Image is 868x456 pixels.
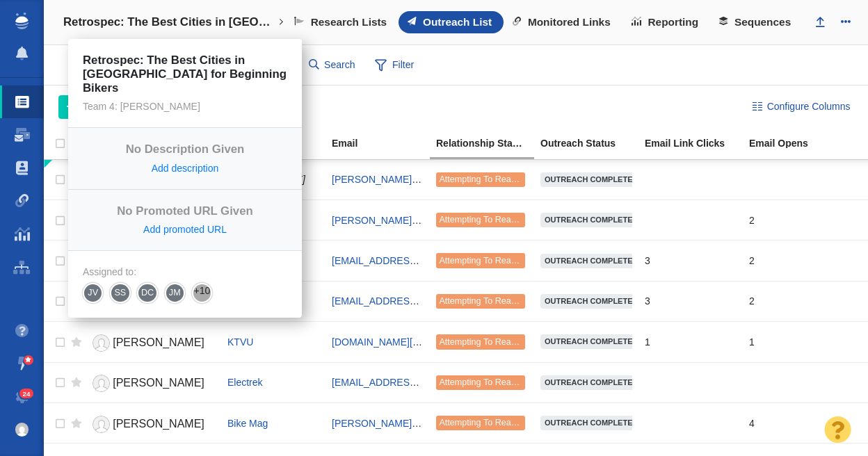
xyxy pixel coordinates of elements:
a: [DOMAIN_NAME][EMAIL_ADDRESS][PERSON_NAME][DOMAIN_NAME] [332,336,654,348]
td: Attempting To Reach (2 tries) [430,241,534,281]
span: Reporting [648,16,699,28]
span: Research Lists [311,16,387,28]
span: Sequences [734,16,791,28]
button: Add People [58,95,150,119]
div: Email Opens [749,138,852,148]
div: 2 [749,205,841,235]
a: Add promoted URL [143,224,227,235]
img: buzzstream_logo_iconsimple.png [15,13,28,29]
input: Search [303,53,362,77]
span: Attempting To Reach (2 tries) [439,256,552,266]
span: Outreach List [423,16,492,28]
span: Filter [367,52,422,79]
td: Attempting To Reach (2 tries) [430,281,534,321]
a: [PERSON_NAME] [88,412,215,437]
a: KTVU [227,336,253,348]
a: [PERSON_NAME][EMAIL_ADDRESS][DOMAIN_NAME] [332,215,577,226]
span: Attempting To Reach (2 tries) [439,337,552,347]
span: Attempting To Reach (2 tries) [439,296,552,306]
div: 3 [645,286,737,316]
div: 2 [749,245,841,275]
a: Electrek [227,377,263,388]
a: Reporting [622,11,710,33]
a: Email Link Clicks [645,138,748,150]
div: Outreach Status [540,138,643,148]
div: 2 [749,286,841,316]
h4: No Description Given [83,142,287,156]
a: [PERSON_NAME] [88,371,215,396]
td: Attempting To Reach (2 tries) [430,322,534,362]
a: [EMAIL_ADDRESS][DOMAIN_NAME] [332,377,497,388]
a: [EMAIL_ADDRESS][PERSON_NAME][DOMAIN_NAME] [332,295,577,307]
span: Monitored Links [528,16,611,28]
div: Assigned to: [83,266,287,278]
div: 3 [645,245,737,275]
a: Email [332,138,435,150]
a: [PERSON_NAME][EMAIL_ADDRESS][PERSON_NAME][DOMAIN_NAME] [332,174,657,185]
span: +10 [192,283,212,303]
span: SS [106,279,135,307]
a: [PERSON_NAME][EMAIL_ADDRESS][PERSON_NAME][DOMAIN_NAME] [332,418,657,429]
span: [PERSON_NAME] [113,418,204,430]
span: Attempting To Reach (2 tries) [439,377,552,387]
div: Email Link Clicks [645,138,748,148]
a: Email Opens [749,138,852,150]
td: Attempting To Reach (2 tries) [430,402,534,443]
div: 1 [749,327,841,357]
a: Research Lists [285,11,399,33]
div: 1 [645,327,737,357]
td: Attempting To Reach (2 tries) [430,362,534,402]
a: Outreach Status [540,138,643,150]
img: 61f477734bf3dd72b3fb3a7a83fcc915 [15,423,29,437]
a: [EMAIL_ADDRESS][DOMAIN_NAME] [332,255,497,266]
span: Configure Columns [767,99,851,114]
span: DC [132,279,162,307]
td: Attempting To Reach (2 tries) [430,199,534,240]
h4: Retrospec: The Best Cities in [GEOGRAPHIC_DATA] for Beginning Bikers [83,54,287,95]
div: 4 [749,408,841,438]
td: Attempting To Reach (2 tries) [430,160,534,200]
div: Email [332,138,435,148]
a: Relationship Stage [436,138,539,150]
a: [PERSON_NAME] [88,331,215,355]
span: JM [160,279,189,307]
div: Team 4: [PERSON_NAME] [83,100,287,113]
a: Sequences [710,11,803,33]
a: Outreach List [399,11,504,33]
h4: Retrospec: The Best Cities in [GEOGRAPHIC_DATA] for Beginning Bikers [63,15,278,29]
span: 24 [19,389,34,399]
span: Attempting To Reach (2 tries) [439,215,552,225]
button: Configure Columns [744,95,858,119]
span: Attempting To Reach (2 tries) [439,174,552,184]
span: [PERSON_NAME] [113,336,204,348]
a: Monitored Links [504,11,622,33]
a: Bike Mag [227,418,268,429]
h4: No Promoted URL Given [83,204,287,218]
div: Websites [58,49,168,81]
a: Add description [152,163,219,174]
div: Relationship Stage [436,138,539,148]
span: [PERSON_NAME] [113,377,204,389]
span: JV [79,279,107,307]
span: Attempting To Reach (2 tries) [439,418,552,427]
